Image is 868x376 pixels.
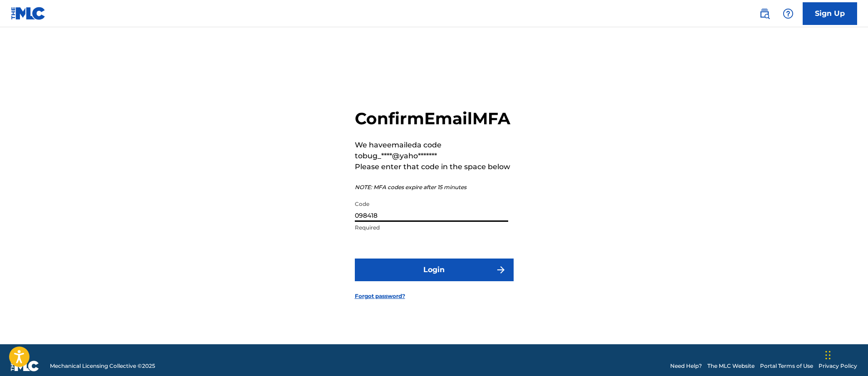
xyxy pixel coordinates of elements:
[760,362,813,370] a: Portal Terms of Use
[759,8,770,19] img: search
[355,161,514,172] p: Please enter that code in the space below
[823,332,868,376] iframe: Chat Widget
[823,332,868,376] div: チャットウィジェット
[779,5,797,23] div: Help
[755,5,774,23] a: Public Search
[803,2,857,25] a: Sign Up
[819,362,857,370] a: Privacy Policy
[355,183,514,191] p: NOTE: MFA codes expire after 15 minutes
[355,224,508,232] p: Required
[355,108,514,129] h2: Confirm Email MFA
[707,362,755,370] a: The MLC Website
[355,292,405,300] a: Forgot password?
[355,259,514,281] button: Login
[11,7,46,20] img: MLC Logo
[495,264,506,275] img: f7272a7cc735f4ea7f67.svg
[670,362,702,370] a: Need Help?
[50,362,155,370] span: Mechanical Licensing Collective © 2025
[11,361,39,371] img: logo
[783,8,794,19] img: help
[825,342,831,369] div: ドラッグ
